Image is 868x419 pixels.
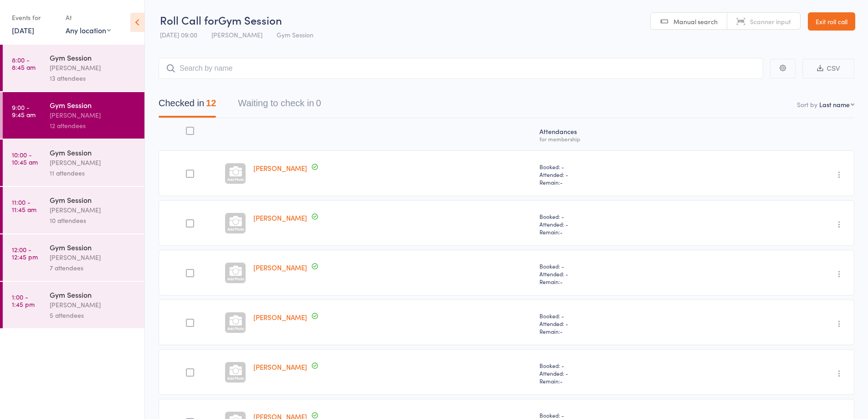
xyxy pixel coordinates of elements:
time: 10:00 - 10:45 am [12,151,38,166]
div: At [66,10,111,25]
div: [PERSON_NAME] [50,157,137,168]
span: - [560,278,563,285]
div: [PERSON_NAME] [50,205,137,215]
div: 13 attendees [50,73,137,83]
span: Booked: - [539,163,720,171]
span: Remain: [539,178,720,186]
div: Gym Session [50,100,137,110]
span: Attended: - [539,171,720,178]
a: 1:00 -1:45 pmGym Session[PERSON_NAME]5 attendees [3,282,144,328]
div: Gym Session [50,147,137,157]
div: Gym Session [50,52,137,62]
a: 11:00 -11:45 amGym Session[PERSON_NAME]10 attendees [3,187,144,233]
a: 12:00 -12:45 pmGym Session[PERSON_NAME]7 attendees [3,234,144,281]
span: Roll Call for [160,12,218,27]
time: 1:00 - 1:45 pm [12,293,35,308]
div: 0 [316,98,321,108]
span: Remain: [539,377,720,385]
span: Remain: [539,228,720,236]
span: Booked: - [539,411,720,419]
label: Sort by [797,100,817,109]
div: Events for [12,10,56,25]
span: Booked: - [539,362,720,369]
span: - [560,327,563,335]
span: - [560,178,563,186]
a: [PERSON_NAME] [253,312,307,322]
button: CSV [802,59,854,78]
span: Attended: - [539,220,720,228]
span: - [560,228,563,236]
a: 9:00 -9:45 amGym Session[PERSON_NAME]12 attendees [3,92,144,139]
span: Remain: [539,278,720,285]
div: [PERSON_NAME] [50,300,137,310]
time: 11:00 - 11:45 am [12,198,36,213]
span: Scanner input [750,17,791,26]
div: Atten­dances [536,122,724,146]
span: Attended: - [539,369,720,377]
span: Manual search [673,17,718,26]
div: 12 [206,98,216,108]
a: [PERSON_NAME] [253,362,307,372]
span: Gym Session [277,30,313,39]
div: [PERSON_NAME] [50,252,137,263]
div: 5 attendees [50,310,137,321]
div: Gym Session [50,195,137,205]
a: [PERSON_NAME] [253,163,307,173]
span: Booked: - [539,262,720,270]
a: [PERSON_NAME] [253,263,307,272]
div: [PERSON_NAME] [50,110,137,120]
div: [PERSON_NAME] [50,62,137,73]
div: Any location [66,25,111,35]
div: 7 attendees [50,263,137,273]
a: 10:00 -10:45 amGym Session[PERSON_NAME]11 attendees [3,140,144,186]
span: Booked: - [539,212,720,220]
a: [PERSON_NAME] [253,213,307,222]
input: Search by name [159,58,763,79]
span: Booked: - [539,312,720,320]
button: Waiting to check in0 [238,93,321,118]
div: 11 attendees [50,168,137,178]
span: Attended: - [539,320,720,327]
span: [PERSON_NAME] [211,30,262,39]
div: Last name [819,100,850,109]
div: for membership [539,136,720,142]
time: 12:00 - 12:45 pm [12,246,38,260]
span: - [560,377,563,385]
time: 9:00 - 9:45 am [12,103,36,118]
button: Checked in12 [159,93,216,118]
span: Attended: - [539,270,720,278]
span: [DATE] 09:00 [160,30,197,39]
span: Gym Session [218,12,282,27]
a: [DATE] [12,25,34,35]
time: 8:00 - 8:45 am [12,56,36,71]
div: Gym Session [50,242,137,252]
span: Remain: [539,327,720,335]
a: 8:00 -8:45 amGym Session[PERSON_NAME]13 attendees [3,45,144,91]
div: 10 attendees [50,215,137,226]
a: Exit roll call [808,12,855,31]
div: 12 attendees [50,120,137,131]
div: Gym Session [50,290,137,300]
